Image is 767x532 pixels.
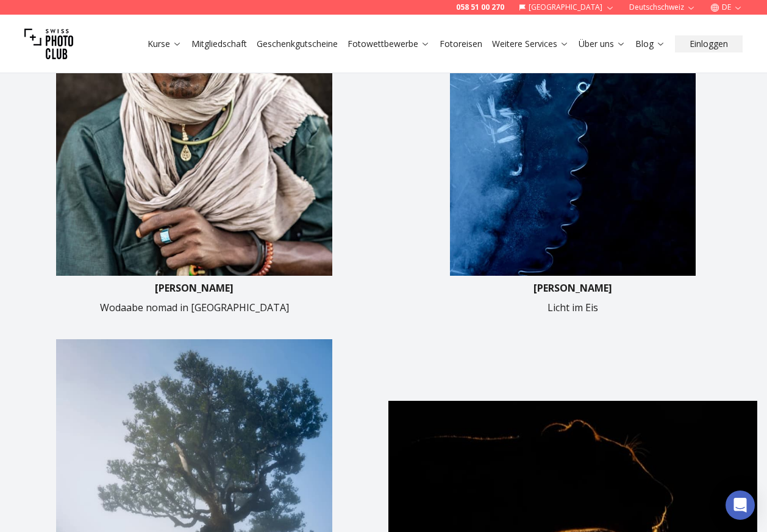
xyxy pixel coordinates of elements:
[630,35,670,52] button: Blog
[435,35,487,52] button: Fotoreisen
[487,35,574,52] button: Weitere Services
[257,38,338,50] a: Geschenkgutscheine
[675,35,743,52] button: Einloggen
[343,35,435,52] button: Fotowettbewerbe
[533,281,612,295] p: [PERSON_NAME]
[24,20,73,68] img: Swiss photo club
[456,2,504,12] a: 058 51 00 270
[574,35,630,52] button: Über uns
[348,38,430,50] a: Fotowettbewerbe
[148,38,182,50] a: Kurse
[440,38,482,50] a: Fotoreisen
[155,281,234,295] p: [PERSON_NAME]
[143,35,187,52] button: Kurse
[548,300,598,315] p: Licht im Eis
[635,38,665,50] a: Blog
[100,300,289,315] p: Wodaabe nomad in [GEOGRAPHIC_DATA]
[492,38,569,50] a: Weitere Services
[252,35,343,52] button: Geschenkgutscheine
[579,38,626,50] a: Über uns
[187,35,252,52] button: Mitgliedschaft
[191,38,247,50] a: Mitgliedschaft
[726,491,755,520] div: Open Intercom Messenger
